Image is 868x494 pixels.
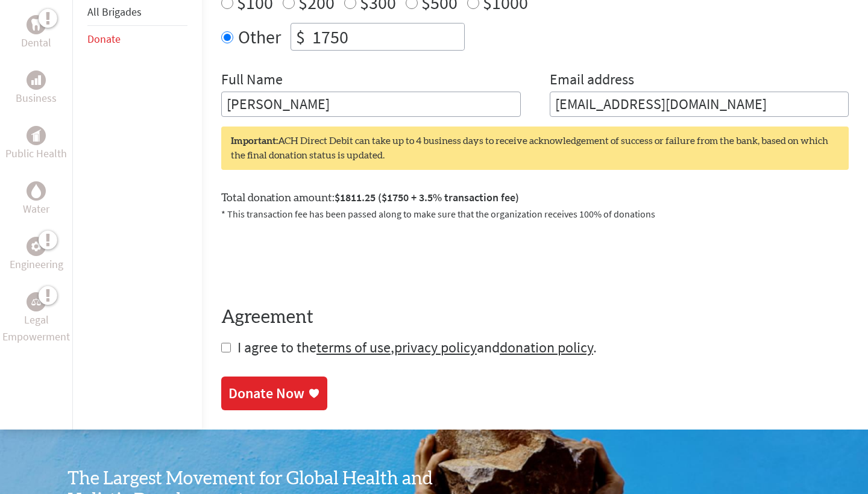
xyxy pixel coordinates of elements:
div: Legal Empowerment [27,292,46,311]
p: Engineering [10,256,63,273]
h4: Agreement [221,307,849,328]
label: Email address [550,70,634,92]
a: terms of use [316,338,391,357]
div: Water [27,181,46,201]
label: Total donation amount: [221,189,519,207]
a: EngineeringEngineering [10,237,63,273]
input: Enter Full Name [221,92,521,117]
a: DentalDental [21,15,51,51]
strong: Important: [231,136,278,146]
span: I agree to the , and . [237,338,597,357]
span: $1811.25 ($1750 + 3.5% transaction fee) [335,190,519,204]
a: Public HealthPublic Health [5,126,67,162]
div: Business [27,70,46,90]
label: Full Name [221,70,283,92]
div: $ [291,23,310,50]
img: Engineering [31,242,41,251]
p: Business [16,90,57,107]
img: Water [31,184,41,198]
input: Your Email [550,92,849,117]
p: Dental [21,34,51,51]
a: Legal EmpowermentLegal Empowerment [2,292,70,345]
p: Water [23,201,49,217]
p: Legal Empowerment [2,311,70,345]
a: WaterWater [23,181,49,217]
a: All Brigades [87,5,142,19]
img: Legal Empowerment [31,298,41,305]
a: privacy policy [394,338,477,357]
a: Donate [87,32,121,46]
div: Public Health [27,126,46,145]
img: Public Health [31,130,41,142]
iframe: reCAPTCHA [221,236,404,283]
div: Donate Now [228,384,304,403]
input: Enter Amount [310,23,464,50]
img: Business [31,75,41,85]
p: * This transaction fee has been passed along to make sure that the organization receives 100% of ... [221,207,849,221]
img: Dental [31,19,41,31]
div: ACH Direct Debit can take up to 4 business days to receive acknowledgement of success or failure ... [221,127,849,170]
label: Other [238,23,281,51]
a: Donate Now [221,377,327,410]
a: donation policy [500,338,593,357]
div: Engineering [27,237,46,256]
div: Dental [27,15,46,34]
a: BusinessBusiness [16,70,57,107]
p: Public Health [5,145,67,162]
li: Donate [87,26,187,52]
